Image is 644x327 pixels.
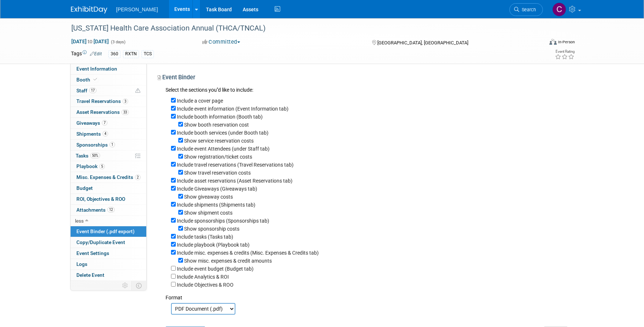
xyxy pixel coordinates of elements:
[71,216,146,226] a: less
[166,288,568,301] div: Format
[76,261,87,267] span: Logs
[107,207,115,212] span: 12
[135,175,140,180] span: 2
[71,205,146,215] a: Attachments12
[519,7,536,12] span: Search
[71,151,146,161] a: Tasks50%
[116,7,158,12] span: [PERSON_NAME]
[177,162,294,168] label: Include travel reservations (Travel Reservations tab)
[177,178,293,184] label: Include asset reservations (Asset Reservations tab)
[71,118,146,128] a: Giveaways7
[142,50,154,58] div: TCS
[177,186,257,192] label: Include Giveaways (Giveaways tab)
[71,259,146,270] a: Logs
[555,50,575,53] div: Event Rating
[177,202,255,208] label: Include shipments (Shipments tab)
[76,196,125,202] span: ROI, Objectives & ROO
[177,266,254,272] label: Include event budget (Budget tab)
[71,183,146,194] a: Budget
[177,218,269,224] label: Include sponsorships (Sponsorships tab)
[90,51,102,56] a: Edit
[87,39,94,44] span: to
[184,138,254,144] label: Show service reservation costs
[177,250,319,256] label: Include misc. expenses & credits (Misc. Expenses & Credits tab)
[177,234,233,240] label: Include tasks (Tasks tab)
[71,140,146,150] a: Sponsorships1
[71,248,146,259] a: Event Settings
[135,88,140,94] span: Potential Scheduling Conflict -- at least one attendee is tagged in another overlapping event.
[71,129,146,139] a: Shipments4
[76,174,140,180] span: Misc. Expenses & Credits
[500,38,575,49] div: Event Format
[76,66,117,72] span: Event Information
[102,120,107,125] span: 7
[110,142,115,147] span: 1
[71,96,146,107] a: Travel Reservations3
[177,242,250,248] label: Include playbook (Playbook tab)
[76,207,115,213] span: Attachments
[122,109,129,115] span: 33
[177,106,289,112] label: Include event information (Event Information tab)
[184,170,251,176] label: Show travel reservation costs
[76,163,105,169] span: Playbook
[177,114,263,120] label: Include booth information (Booth tab)
[76,98,128,104] span: Travel Reservations
[177,274,229,280] label: Include Analytics & ROI
[200,38,243,46] button: Committed
[71,270,146,280] a: Delete Event
[71,6,107,13] img: ExhibitDay
[76,153,100,159] span: Tasks
[177,282,234,288] label: Include Objectives & ROO
[76,77,99,83] span: Booth
[76,250,109,256] span: Event Settings
[184,210,232,216] label: Show shipment costs
[71,107,146,117] a: Asset Reservations33
[558,39,575,45] div: In-Person
[94,77,97,81] i: Booth reservation complete
[123,99,128,104] span: 3
[90,153,100,158] span: 50%
[99,164,105,169] span: 5
[71,194,146,204] a: ROI, Objectives & ROO
[76,109,129,115] span: Asset Reservations
[110,40,126,44] span: (3 days)
[76,239,125,245] span: Copy/Duplicate Event
[76,142,115,148] span: Sponsorships
[76,131,108,137] span: Shipments
[71,172,146,183] a: Misc. Expenses & Credits2
[184,122,249,128] label: Show booth reservation cost
[509,3,543,16] a: Search
[177,98,223,104] label: Include a cover page
[184,226,239,232] label: Show sponsorship costs
[71,38,109,45] span: [DATE] [DATE]
[123,50,139,58] div: RXTN
[166,86,568,95] div: Select the sections you''d like to include:
[71,237,146,248] a: Copy/Duplicate Event
[89,88,96,93] span: 17
[71,64,146,74] a: Event Information
[76,228,135,234] span: Event Binder (.pdf export)
[549,39,557,45] img: Format-Inperson.png
[71,226,146,237] a: Event Binder (.pdf export)
[71,161,146,172] a: Playbook5
[103,131,108,136] span: 4
[177,130,269,136] label: Include booth services (under Booth tab)
[69,22,532,35] div: [US_STATE] Health Care Association Annual (THCA/TNCAL)
[71,75,146,85] a: Booth
[177,146,270,152] label: Include event Attendees (under Staff tab)
[377,40,468,45] span: [GEOGRAPHIC_DATA], [GEOGRAPHIC_DATA]
[76,185,93,191] span: Budget
[75,218,84,224] span: less
[184,194,233,200] label: Show giveaway costs
[71,85,146,96] a: Staff17
[71,50,102,58] td: Tags
[132,281,147,290] td: Toggle Event Tabs
[184,258,272,264] label: Show misc. expenses & credit amounts
[108,50,120,58] div: 360
[76,88,96,93] span: Staff
[76,272,104,278] span: Delete Event
[119,281,132,290] td: Personalize Event Tab Strip
[76,120,107,126] span: Giveaways
[184,154,252,160] label: Show registration/ticket costs
[552,3,566,16] img: Cushing Phillips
